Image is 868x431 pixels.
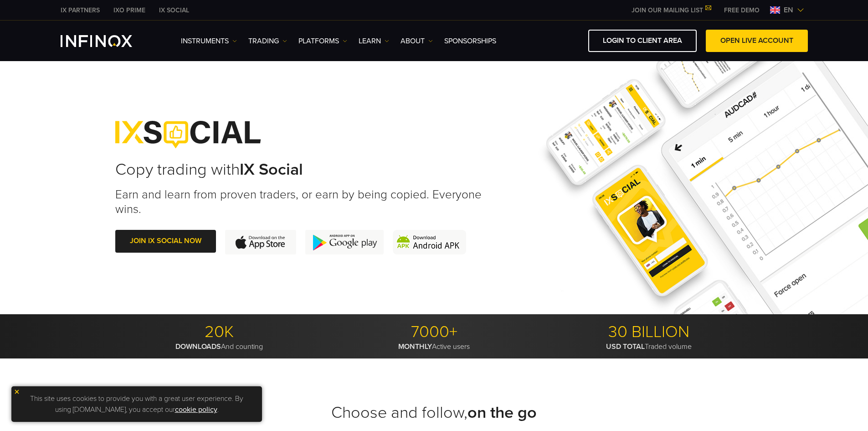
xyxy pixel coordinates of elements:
[248,36,287,47] a: TRADING
[545,342,753,351] p: Traded volume
[61,35,154,47] a: INFINOX Logo
[181,36,237,47] a: Instruments
[780,5,797,16] span: en
[545,322,753,342] p: 30 BILLION
[115,230,216,253] a: JOIN IX SOCIAL NOW
[606,342,645,351] strong: USD TOTAL
[330,322,538,342] p: 7000+
[359,36,389,47] a: Learn
[225,230,296,255] img: App Store icon
[240,160,303,179] strong: IX Social
[588,30,697,52] a: LOGIN TO CLIENT AREA
[107,5,152,15] a: INFINOX
[717,5,766,15] a: INFINOX MENU
[305,230,384,255] img: Play Store icon
[467,403,537,422] strong: on the go
[330,342,538,351] p: Active users
[115,342,324,351] p: And counting
[706,30,808,52] a: OPEN LIVE ACCOUNT
[115,187,490,216] h3: Earn and learn from proven traders, or earn by being copied. Everyone wins.
[444,36,496,47] a: SPONSORSHIPS
[625,6,717,14] a: JOIN OUR MAILING LIST
[398,342,432,351] strong: MONTHLY
[115,322,324,342] p: 20K
[175,405,217,414] a: cookie policy
[298,36,347,47] a: PLATFORMS
[401,36,433,47] a: ABOUT
[275,403,594,423] h2: Choose and follow,
[54,5,107,15] a: INFINOX
[152,5,196,15] a: INFINOX
[16,391,257,417] p: This site uses cookies to provide you with a great user experience. By using [DOMAIN_NAME], you a...
[115,160,490,180] h2: Copy trading with
[175,342,221,351] strong: DOWNLOADS
[14,389,20,395] img: yellow close icon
